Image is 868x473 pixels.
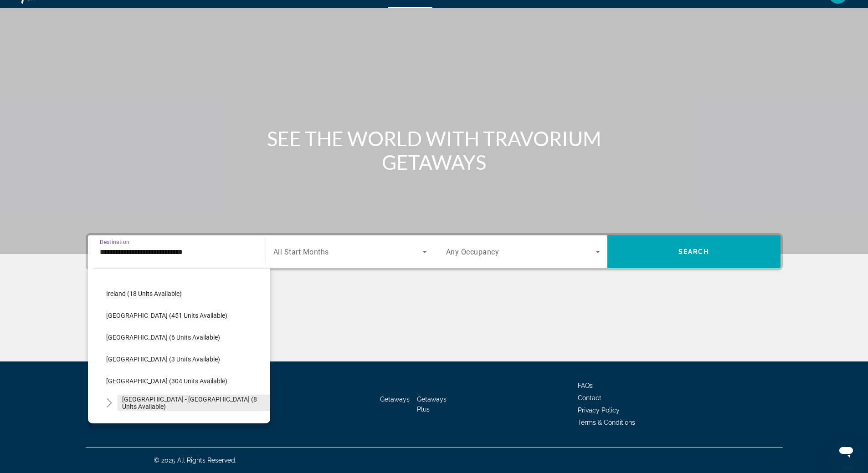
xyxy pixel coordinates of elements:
[263,127,605,174] h1: SEE THE WORLD WITH TRAVORIUM GETAWAYS
[100,239,129,245] span: Destination
[273,248,329,256] span: All Start Months
[102,395,118,411] button: Toggle Spain - Canary Islands (8 units available)
[154,457,236,464] span: © 2025 All Rights Reserved.
[832,437,861,466] iframe: Button to launch messaging window
[380,396,410,403] a: Getaways
[102,264,270,280] button: [GEOGRAPHIC_DATA] (102 units available)
[607,235,781,268] button: Search
[417,396,447,413] a: Getaways Plus
[106,334,220,341] span: [GEOGRAPHIC_DATA] (6 units available)
[578,382,593,389] a: FAQs
[102,373,270,389] button: [GEOGRAPHIC_DATA] (304 units available)
[578,419,635,426] a: Terms & Conditions
[446,248,499,256] span: Any Occupancy
[578,394,601,402] a: Contact
[122,396,266,410] span: [GEOGRAPHIC_DATA] - [GEOGRAPHIC_DATA] (8 units available)
[678,248,709,255] span: Search
[106,356,220,363] span: [GEOGRAPHIC_DATA] (3 units available)
[106,312,227,319] span: [GEOGRAPHIC_DATA] (451 units available)
[578,407,620,414] a: Privacy Policy
[102,351,270,367] button: [GEOGRAPHIC_DATA] (3 units available)
[102,285,270,302] button: Ireland (18 units available)
[106,377,227,385] span: [GEOGRAPHIC_DATA] (304 units available)
[118,395,270,411] button: [GEOGRAPHIC_DATA] - [GEOGRAPHIC_DATA] (8 units available)
[102,307,270,324] button: [GEOGRAPHIC_DATA] (451 units available)
[102,417,270,433] button: [GEOGRAPHIC_DATA] (233 units available)
[102,329,270,346] button: [GEOGRAPHIC_DATA] (6 units available)
[88,235,781,268] div: Search widget
[106,290,182,297] span: Ireland (18 units available)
